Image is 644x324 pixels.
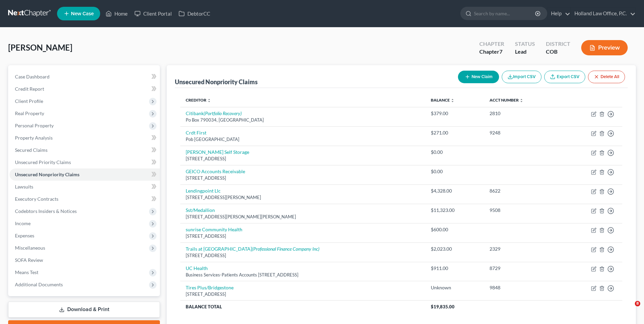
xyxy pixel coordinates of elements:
a: Trails at [GEOGRAPHIC_DATA](Professional Finance Company Inc) [186,246,319,252]
span: Executory Contracts [15,196,58,202]
div: [STREET_ADDRESS] [186,252,420,259]
span: Lawsuits [15,184,33,190]
a: Property Analysis [10,132,160,144]
a: Citibank(Portfolio Recovery) [186,110,242,116]
div: $0.00 [431,149,479,156]
a: sunrise Community Health [186,227,242,232]
a: Crdt First [186,130,206,136]
a: Tires Plus/Bridgestone [186,285,234,290]
div: [STREET_ADDRESS] [186,175,420,181]
span: 8 [635,301,640,306]
div: Status [515,40,535,48]
a: Secured Claims [10,144,160,156]
iframe: Intercom live chat [621,301,637,317]
div: 9248 [490,129,555,136]
a: Home [102,7,131,20]
div: $0.00 [431,168,479,175]
span: Additional Documents [15,282,63,287]
div: 9508 [490,207,555,214]
span: SOFA Review [15,257,43,263]
div: [STREET_ADDRESS][PERSON_NAME][PERSON_NAME] [186,214,420,220]
span: Unsecured Nonpriority Claims [15,172,79,177]
button: New Claim [458,71,499,83]
a: Case Dashboard [10,71,160,83]
span: Miscellaneous [15,245,45,251]
i: unfold_more [450,98,455,103]
a: GEICO Accounts Receivable [186,168,245,174]
span: New Case [71,11,94,16]
div: 2329 [490,246,555,252]
a: Unsecured Priority Claims [10,156,160,168]
button: Delete All [588,71,625,83]
div: $271.00 [431,129,479,136]
div: Business Services-Patients Accounts [STREET_ADDRESS] [186,272,420,278]
div: $600.00 [431,226,479,233]
span: Income [15,220,31,226]
span: Unsecured Priority Claims [15,159,71,165]
div: 8622 [490,187,555,194]
a: [PERSON_NAME] Self Storage [186,149,249,155]
div: [STREET_ADDRESS] [186,233,420,239]
div: COB [546,48,570,56]
span: Client Profile [15,98,43,104]
div: Unknown [431,284,479,291]
div: Chapter [479,48,504,56]
div: [STREET_ADDRESS] [186,291,420,298]
div: [STREET_ADDRESS][PERSON_NAME] [186,194,420,201]
div: Lead [515,48,535,56]
span: Property Analysis [15,135,53,141]
span: Expenses [15,233,34,238]
input: Search by name... [474,7,536,20]
button: Import CSV [502,71,541,83]
a: Client Portal [131,7,175,20]
span: Secured Claims [15,147,48,153]
i: (Professional Finance Company Inc) [252,246,319,252]
div: 8729 [490,265,555,272]
div: $911.00 [431,265,479,272]
a: UC Health [186,265,208,271]
i: unfold_more [207,98,211,103]
span: Case Dashboard [15,74,50,79]
a: Holland Law Office, P.C. [571,7,636,20]
a: Balance unfold_more [431,97,455,103]
div: Chapter [479,40,504,48]
a: Sst/Medallion [186,207,215,213]
div: $11,323.00 [431,207,479,214]
a: Creditor unfold_more [186,97,211,103]
i: unfold_more [519,98,523,103]
a: SOFA Review [10,254,160,266]
a: Credit Report [10,83,160,95]
div: Po Box 790034, [GEOGRAPHIC_DATA] [186,117,420,123]
span: Real Property [15,110,44,116]
span: $19,835.00 [431,304,455,309]
div: Pob [GEOGRAPHIC_DATA] [186,136,420,143]
a: Unsecured Nonpriority Claims [10,168,160,181]
div: $379.00 [431,110,479,117]
a: Download & Print [8,302,160,318]
div: 2810 [490,110,555,117]
a: Export CSV [544,71,585,83]
div: 9848 [490,284,555,291]
span: [PERSON_NAME] [8,42,72,52]
a: Help [548,7,570,20]
span: Credit Report [15,86,44,92]
div: District [546,40,570,48]
span: 7 [499,48,502,55]
a: DebtorCC [175,7,214,20]
a: Lawsuits [10,181,160,193]
span: Codebtors Insiders & Notices [15,208,77,214]
i: (Portfolio Recovery) [204,110,242,116]
div: [STREET_ADDRESS] [186,156,420,162]
span: Personal Property [15,123,54,128]
a: Lendingpoint Llc [186,188,221,194]
div: Unsecured Nonpriority Claims [175,78,258,86]
th: Balance Total [180,301,425,313]
a: Acct Number unfold_more [490,97,523,103]
button: Preview [581,40,628,55]
div: $2,023.00 [431,246,479,252]
span: Means Test [15,269,38,275]
div: $4,328.00 [431,187,479,194]
a: Executory Contracts [10,193,160,205]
